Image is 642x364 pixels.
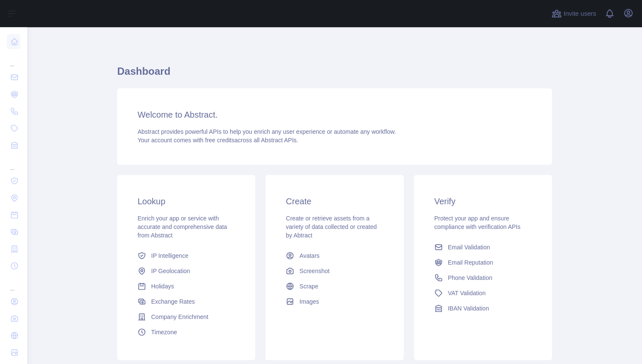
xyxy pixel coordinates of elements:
[448,243,490,251] span: Email Validation
[138,215,227,239] span: Enrich your app or service with accurate and comprehensive data from Abstract
[431,301,535,316] a: IBAN Validation
[151,328,177,336] span: Timezone
[563,9,596,19] span: Invite users
[138,128,396,135] span: Abstract provides powerful APIs to help you enrich any user experience or automate any workflow.
[134,279,238,294] a: Holidays
[134,309,238,324] a: Company Enrichment
[431,240,535,255] a: Email Validation
[282,248,386,263] a: Avatars
[434,215,521,230] span: Protect your app and ensure compliance with verification APIs
[138,137,298,144] span: Your account comes with across all Abstract APIs.
[282,294,386,309] a: Images
[151,267,190,275] span: IP Geolocation
[138,109,532,121] h3: Welcome to Abstract.
[434,195,532,207] h3: Verify
[299,282,318,291] span: Scrape
[151,297,195,306] span: Exchange Rates
[151,282,174,291] span: Holidays
[550,7,598,20] button: Invite users
[134,294,238,309] a: Exchange Rates
[138,195,235,207] h3: Lookup
[7,275,20,292] div: ...
[151,313,208,321] span: Company Enrichment
[134,248,238,263] a: IP Intelligence
[448,304,489,313] span: IBAN Validation
[431,270,535,285] a: Phone Validation
[286,195,383,207] h3: Create
[286,215,377,239] span: Create or retrieve assets from a variety of data collected or created by Abtract
[117,65,552,85] h1: Dashboard
[7,51,20,68] div: ...
[448,274,493,282] span: Phone Validation
[299,267,329,275] span: Screenshot
[205,137,234,144] span: free credits
[7,155,20,172] div: ...
[448,258,493,267] span: Email Reputation
[282,263,386,279] a: Screenshot
[448,289,486,297] span: VAT Validation
[134,263,238,279] a: IP Geolocation
[299,297,319,306] span: Images
[282,279,386,294] a: Scrape
[431,285,535,301] a: VAT Validation
[151,251,189,260] span: IP Intelligence
[134,324,238,340] a: Timezone
[431,255,535,270] a: Email Reputation
[299,251,319,260] span: Avatars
